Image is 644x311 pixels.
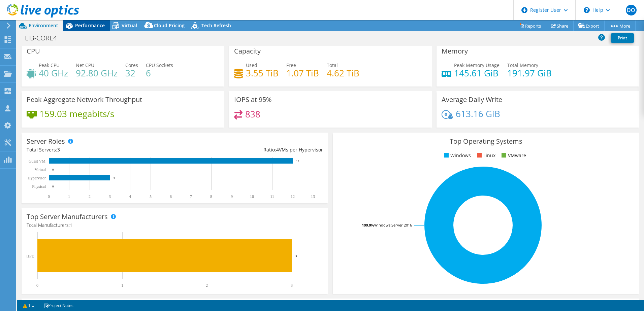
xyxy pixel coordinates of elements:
span: Peak Memory Usage [454,62,500,68]
text: 11 [270,194,274,199]
span: Free [286,62,296,68]
h4: 191.97 GiB [507,69,552,77]
span: Peak CPU [39,62,60,68]
text: 3 [295,254,297,258]
tspan: 100.0% [362,222,374,228]
text: 12 [291,194,295,199]
h3: Top Operating Systems [338,138,634,145]
text: 9 [231,194,233,199]
a: More [604,21,636,31]
li: Linux [475,152,495,159]
h3: Peak Aggregate Network Throughput [27,96,142,103]
div: Ratio: VMs per Hypervisor [175,146,323,153]
text: 1 [68,194,70,199]
h4: 613.16 GiB [456,110,500,117]
h3: CPU [27,47,40,55]
tspan: Windows Server 2016 [374,222,412,228]
span: Virtual [122,22,137,29]
text: Virtual [35,167,46,172]
text: 0 [48,194,50,199]
h3: Server Roles [27,138,65,145]
h3: Capacity [234,47,261,55]
span: Total [327,62,338,68]
h4: 92.80 GHz [76,69,118,77]
text: 6 [170,194,172,199]
text: 0 [36,283,38,288]
text: 3 [109,194,111,199]
a: Print [611,33,634,43]
span: DO [626,5,637,15]
text: Hypervisor [28,176,46,180]
text: 3 [291,283,293,288]
text: HPE [26,254,34,258]
h4: 6 [146,69,173,77]
text: 10 [250,194,254,199]
h4: Total Manufacturers: [27,221,323,229]
a: Export [573,21,605,31]
h4: 40 GHz [39,69,68,77]
text: 2 [206,283,208,288]
h1: LIB-CORE4 [22,34,67,42]
span: Cloud Pricing [154,22,185,29]
text: 13 [311,194,315,199]
text: 2 [89,194,91,199]
a: Reports [514,21,546,31]
text: 0 [52,185,54,188]
span: Net CPU [76,62,94,68]
text: 8 [210,194,212,199]
h4: 4.62 TiB [327,69,359,77]
span: Total Memory [507,62,538,68]
li: VMware [500,152,526,159]
span: Cores [125,62,138,68]
text: 4 [129,194,131,199]
h4: 838 [245,110,260,118]
text: 3 [113,176,115,180]
text: 5 [150,194,152,199]
span: Used [246,62,257,68]
span: 3 [57,146,60,153]
li: Windows [442,152,471,159]
h4: 159.03 megabits/s [39,110,114,117]
h4: 32 [125,69,138,77]
text: 12 [296,160,299,163]
text: 1 [121,283,123,288]
h3: IOPS at 95% [234,96,272,103]
a: 1 [18,301,39,310]
h4: 3.55 TiB [246,69,279,77]
span: 1 [70,222,72,228]
span: 4 [276,146,279,153]
text: 0 [52,168,54,171]
text: Physical [32,184,46,189]
h4: 1.07 TiB [286,69,319,77]
text: Guest VM [29,159,45,164]
svg: \n [584,7,590,13]
div: Total Servers: [27,146,175,153]
h3: Average Daily Write [442,96,502,103]
span: Performance [75,22,105,29]
a: Share [546,21,574,31]
span: Environment [29,22,58,29]
h4: 145.61 GiB [454,69,500,77]
a: Project Notes [39,301,78,310]
span: CPU Sockets [146,62,173,68]
h3: Top Server Manufacturers [27,213,108,220]
span: Tech Refresh [201,22,231,29]
h3: Memory [442,47,468,55]
text: 7 [190,194,192,199]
